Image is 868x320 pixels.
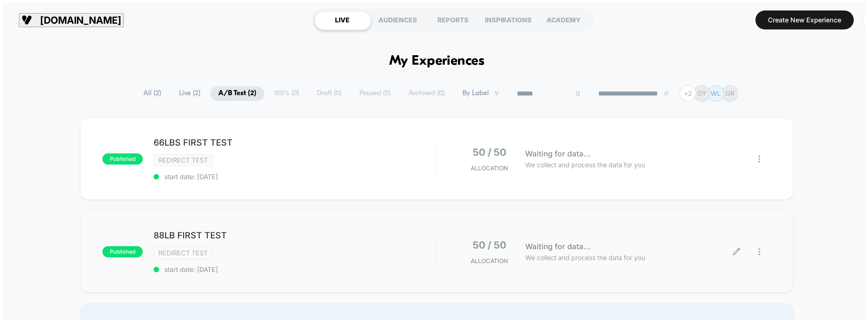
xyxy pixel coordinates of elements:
[758,155,760,163] img: close
[481,11,536,28] div: INSPIRATIONS
[525,253,645,263] span: We collect and process the data for you
[154,154,213,166] span: Redirect Test
[679,85,696,102] div: + 2
[711,89,721,98] p: WL
[135,86,169,101] span: All ( 2 )
[319,212,337,219] div: Duration
[5,201,396,207] input: Seek
[758,248,760,255] img: close
[192,104,208,120] button: Play, NEW DEMO 2025-VEED.mp4
[473,239,506,251] span: 50 / 50
[154,137,436,148] span: 66LBS FIRST TEST
[525,160,645,170] span: We collect and process the data for you
[154,173,436,181] span: start date: [DATE]
[425,11,480,28] div: REPORTS
[303,212,318,219] div: Current time
[102,153,142,165] span: published
[471,257,508,264] span: Allocation
[19,13,124,27] button: [DOMAIN_NAME]
[471,165,508,172] span: Allocation
[40,14,121,26] span: [DOMAIN_NAME]
[389,54,485,69] h1: My Experiences
[473,146,506,158] span: 50 / 50
[525,240,591,253] span: Waiting for data...
[154,230,436,240] span: 88LB FIRST TEST
[536,11,591,28] div: ACADEMY
[525,148,591,160] span: Waiting for data...
[726,89,734,98] p: GR
[755,10,854,29] button: Create New Experience
[697,89,706,98] p: OY
[351,212,371,219] input: Volume
[370,11,425,28] div: AUDIENCES
[154,247,213,259] span: Redirect Test
[210,86,264,101] span: A/B Test ( 2 )
[664,91,668,95] img: end
[102,246,142,257] span: published
[462,89,489,98] span: By Label
[154,265,436,274] span: start date: [DATE]
[3,210,14,221] button: Play, NEW DEMO 2025-VEED.mp4
[22,15,32,25] img: Visually logo
[171,86,209,101] span: Live ( 2 )
[315,11,370,28] div: LIVE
